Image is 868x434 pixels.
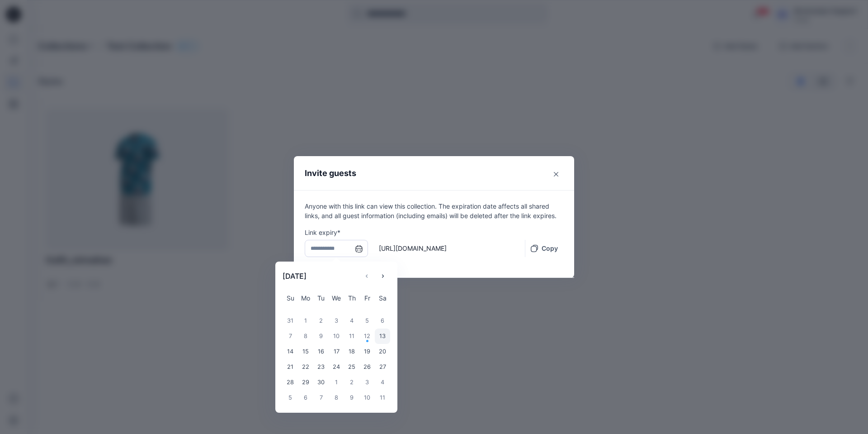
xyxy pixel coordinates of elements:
[329,291,344,306] div: Wednesday
[313,375,329,390] div: Choose Tuesday, September 30th, 2025
[283,291,298,306] div: Sunday
[329,344,344,359] div: Choose Wednesday, September 17th, 2025
[329,375,344,390] div: Choose Wednesday, October 1st, 2025
[305,228,563,237] p: Link expiry*
[375,291,390,306] div: Saturday
[375,390,390,405] div: Choose Saturday, October 11th, 2025
[298,291,313,306] div: Monday
[329,359,344,375] div: Choose Wednesday, September 24th, 2025
[313,359,329,375] div: Choose Tuesday, September 23rd, 2025
[344,291,359,306] div: Thursday
[294,156,574,190] header: Invite guests
[313,291,329,306] div: Tuesday
[313,390,329,405] div: Choose Tuesday, October 7th, 2025
[298,375,313,390] div: Choose Monday, September 29th, 2025
[275,262,397,413] div: Choose Date
[359,359,375,375] div: Choose Friday, September 26th, 2025
[283,344,298,359] div: Choose Sunday, September 14th, 2025
[359,390,375,405] div: Choose Friday, October 10th, 2025
[298,344,313,359] div: Choose Monday, September 15th, 2025
[359,344,375,359] div: Choose Friday, September 19th, 2025
[549,167,563,181] button: Close
[298,359,313,375] div: Choose Monday, September 22nd, 2025
[344,344,359,359] div: Choose Thursday, September 18th, 2025
[305,201,563,220] p: Anyone with this link can view this collection. The expiration date affects all shared links, and...
[329,390,344,405] div: Choose Wednesday, October 8th, 2025
[283,375,298,390] div: Choose Sunday, September 28th, 2025
[344,390,359,405] div: Choose Thursday, October 9th, 2025
[379,243,519,253] p: [URL][DOMAIN_NAME]
[283,359,298,375] div: Choose Sunday, September 21st, 2025
[375,359,390,375] div: Choose Saturday, September 27th, 2025
[542,243,558,253] p: Copy
[375,344,390,359] div: Choose Saturday, September 20th, 2025
[359,375,375,390] div: Choose Friday, October 3rd, 2025
[344,359,359,375] div: Choose Thursday, September 25th, 2025
[298,390,313,405] div: Choose Monday, October 6th, 2025
[283,313,390,405] div: Month September, 2025
[344,375,359,390] div: Choose Thursday, October 2nd, 2025
[313,344,329,359] div: Choose Tuesday, September 16th, 2025
[283,390,298,405] div: Choose Sunday, October 5th, 2025
[375,329,390,344] div: Choose Saturday, September 13th, 2025
[283,271,307,281] p: [DATE]
[375,375,390,390] div: Choose Saturday, October 4th, 2025
[359,291,375,306] div: Friday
